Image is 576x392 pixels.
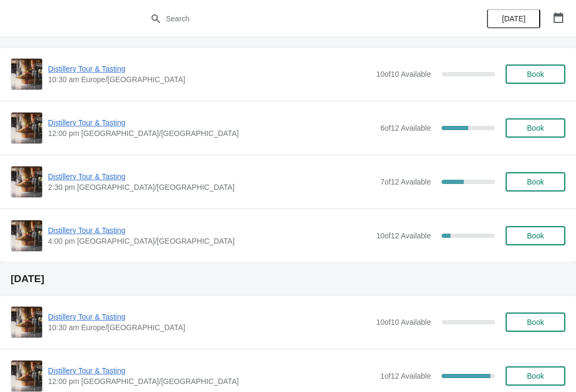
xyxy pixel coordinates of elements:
[11,220,42,251] img: Distillery Tour & Tasting | | 4:00 pm Europe/London
[11,166,42,197] img: Distillery Tour & Tasting | | 2:30 pm Europe/London
[506,366,565,386] button: Book
[11,307,42,338] img: Distillery Tour & Tasting | | 10:30 am Europe/London
[48,182,375,193] span: 2:30 pm [GEOGRAPHIC_DATA]/[GEOGRAPHIC_DATA]
[506,226,565,245] button: Book
[11,113,42,143] img: Distillery Tour & Tasting | | 12:00 pm Europe/London
[527,318,544,326] span: Book
[527,178,544,186] span: Book
[48,322,371,333] span: 10:30 am Europe/[GEOGRAPHIC_DATA]
[48,63,371,74] span: Distillery Tour & Tasting
[376,231,431,240] span: 10 of 12 Available
[11,59,42,90] img: Distillery Tour & Tasting | | 10:30 am Europe/London
[527,124,544,132] span: Book
[11,274,565,284] h2: [DATE]
[527,231,544,240] span: Book
[48,376,375,387] span: 12:00 pm [GEOGRAPHIC_DATA]/[GEOGRAPHIC_DATA]
[48,117,375,128] span: Distillery Tour & Tasting
[48,225,371,236] span: Distillery Tour & Tasting
[487,9,540,28] button: [DATE]
[502,14,525,23] span: [DATE]
[506,65,565,84] button: Book
[506,118,565,138] button: Book
[48,128,375,139] span: 12:00 pm [GEOGRAPHIC_DATA]/[GEOGRAPHIC_DATA]
[48,74,371,85] span: 10:30 am Europe/[GEOGRAPHIC_DATA]
[506,172,565,191] button: Book
[376,318,431,326] span: 10 of 10 Available
[380,372,431,380] span: 1 of 12 Available
[165,9,432,28] input: Search
[48,171,375,182] span: Distillery Tour & Tasting
[48,365,375,376] span: Distillery Tour & Tasting
[380,124,431,132] span: 6 of 12 Available
[48,236,371,246] span: 4:00 pm [GEOGRAPHIC_DATA]/[GEOGRAPHIC_DATA]
[376,70,431,78] span: 10 of 10 Available
[527,70,544,78] span: Book
[48,311,371,322] span: Distillery Tour & Tasting
[11,361,42,391] img: Distillery Tour & Tasting | | 12:00 pm Europe/London
[380,178,431,186] span: 7 of 12 Available
[506,313,565,332] button: Book
[527,372,544,380] span: Book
